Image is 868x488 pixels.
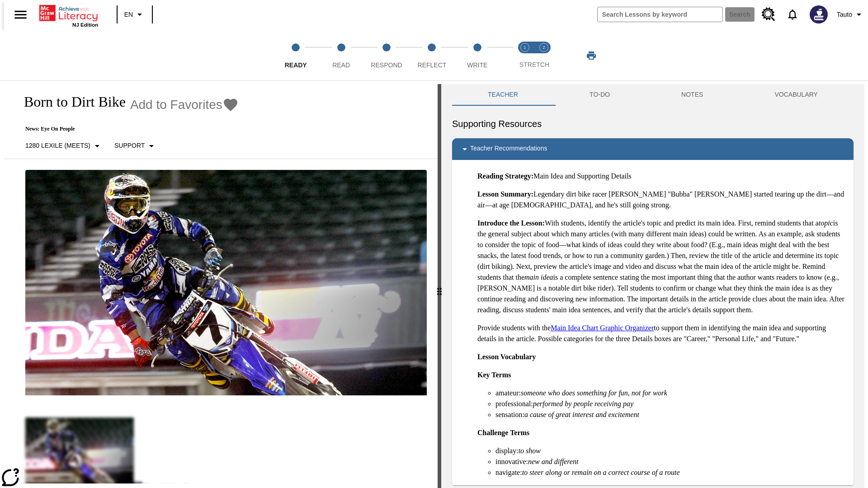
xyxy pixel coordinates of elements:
span: EN [124,10,133,19]
li: innovative: [495,456,846,467]
li: professional: [495,399,846,409]
button: Select a new avatar [804,3,833,26]
li: display: [495,446,846,456]
strong: Introduce the Lesson: [477,219,545,227]
button: Respond step 3 of 5 [360,31,413,80]
strong: Challenge Terms [477,429,529,436]
strong: Reading Strategy: [477,172,533,180]
span: NJ Edition [72,22,98,28]
button: Ready step 1 of 5 [269,31,322,80]
button: Read step 2 of 5 [315,31,367,80]
em: new and different [528,458,578,465]
p: Teacher Recommendations [470,144,547,155]
li: amateur: [495,388,846,399]
em: someone who does something for fun, not for work [521,389,667,397]
strong: Key Terms [477,371,511,379]
button: Select Lexile, 1280 Lexile (Meets) [22,138,106,154]
button: VOCABULARY [739,84,854,106]
button: Scaffolds, Support [111,138,160,154]
li: navigate: [495,467,846,478]
span: Add to Favorites [130,98,222,112]
div: Press Enter or Spacebar and then press right and left arrow keys to move the slider [438,84,441,488]
h6: Supporting Resources [452,117,854,131]
a: Main Idea Chart Graphic Organizer [551,324,654,332]
button: Reflect step 4 of 5 [406,31,458,80]
a: Resource Center, Will open in new tab [756,2,781,27]
p: News: Eye On People [14,126,239,132]
button: Language: EN, Select a language [120,6,149,23]
strong: Lesson Summary: [477,190,533,198]
strong: Lesson Vocabulary [477,353,536,361]
button: Open side menu [7,1,34,28]
button: Teacher [452,84,554,106]
span: Read [332,61,350,69]
button: Stretch Read step 1 of 2 [512,31,538,80]
input: search field [598,7,722,22]
div: Instructional Panel Tabs [452,84,854,106]
em: to show [519,447,541,455]
span: Reflect [418,61,447,69]
a: Notifications [781,3,804,26]
em: main idea [524,273,553,281]
span: Respond [371,61,402,69]
span: Write [467,61,487,69]
div: Teacher Recommendations [452,138,854,160]
span: STRETCH [519,61,549,68]
text: 1 [524,45,526,50]
button: Add to Favorites - Born to Dirt Bike [130,97,239,113]
div: reading [4,84,438,483]
p: Provide students with the to support them in identifying the main idea and supporting details in ... [477,323,846,344]
em: to steer along or remain on a correct course of a route [522,469,680,476]
em: topic [819,219,833,227]
div: activity [441,84,864,488]
button: Stretch Respond step 2 of 2 [531,31,557,80]
div: Home [39,3,98,28]
em: a cause of great interest and excitement [524,411,639,418]
p: 1280 Lexile (Meets) [25,141,90,150]
span: Ready [285,61,307,69]
img: Avatar [810,5,828,23]
button: NOTES [646,84,739,106]
button: Print [577,47,606,64]
button: TO-DO [554,84,646,106]
img: Motocross racer James Stewart flies through the air on his dirt bike. [25,170,427,396]
h1: Born to Dirt Bike [14,94,126,110]
text: 2 [542,45,545,50]
p: Legendary dirt bike racer [PERSON_NAME] "Bubba" [PERSON_NAME] started tearing up the dirt—and air... [477,189,846,211]
button: Write step 5 of 5 [451,31,504,80]
p: Support [114,141,145,150]
li: sensation: [495,409,846,420]
p: Main Idea and Supporting Details [477,171,846,182]
span: Tauto [837,10,852,19]
p: With students, identify the article's topic and predict its main idea. First, remind students tha... [477,218,846,315]
button: Profile/Settings [833,6,868,23]
em: performed by people receiving pay [533,400,633,408]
